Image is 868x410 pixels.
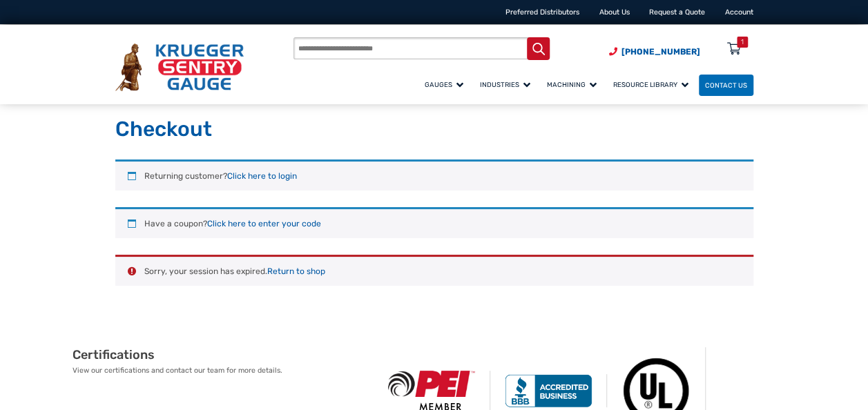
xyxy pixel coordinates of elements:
[480,81,530,88] span: Industries
[115,159,753,191] div: Returning customer?
[73,365,374,376] p: View our certifications and contact our team for more details.
[418,72,474,97] a: Gauges
[741,37,744,48] div: 1
[607,72,699,97] a: Resource Library
[144,265,737,277] li: Sorry, your session has expired.
[115,117,753,143] h1: Checkout
[505,8,579,17] a: Preferred Distributors
[115,207,753,238] div: Have a coupon?
[609,46,700,58] a: Phone Number (920) 434-8860
[207,219,321,228] a: Enter your coupon code
[73,347,374,363] h2: Certifications
[547,81,597,88] span: Machining
[705,81,747,89] span: Contact Us
[725,8,753,17] a: Account
[541,72,607,97] a: Machining
[613,81,688,88] span: Resource Library
[425,81,463,88] span: Gauges
[649,8,705,17] a: Request a Quote
[599,8,630,17] a: About Us
[267,266,325,276] a: Return to shop
[474,72,541,97] a: Industries
[699,75,753,96] a: Contact Us
[621,47,700,57] span: [PHONE_NUMBER]
[490,374,607,407] img: BBB
[115,43,244,91] img: Krueger Sentry Gauge
[227,171,297,181] a: Click here to login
